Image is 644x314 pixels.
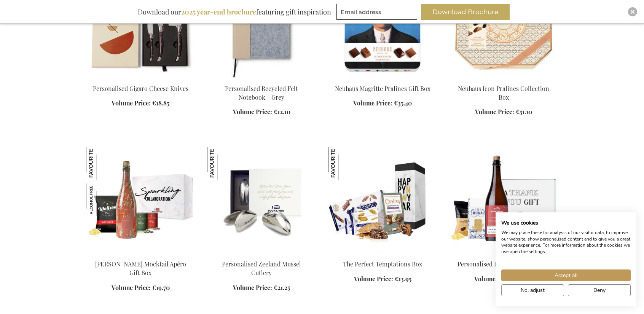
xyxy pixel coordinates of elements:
[233,108,272,116] span: Volume Price:
[555,271,578,279] span: Accept all
[336,4,419,22] form: marketing offers and promotions
[449,147,558,253] img: Personalised Champagne Beer Apero Box
[328,250,437,258] a: The Perfect Temptations Box The Perfect Temptations Box
[86,183,119,216] img: Dame Jeanne Beer Mocktail Apéro Gift Box
[112,284,151,292] span: Volume Price:
[395,275,411,283] span: €13.95
[95,260,186,277] a: [PERSON_NAME] Mocktail Apéro Gift Box
[568,284,631,296] button: Deny all cookies
[86,250,195,258] a: Dame Jeanne Beer Mocktail Apéro Gift Box Dame Jeanne Beer Mocktail Apéro Gift Box Dame Jeanne Bee...
[449,250,558,258] a: Personalised Champagne Beer Apero Box
[343,260,422,268] a: The Perfect Temptations Box
[458,84,549,101] a: Neuhaus Icon Pralines Collection Box
[134,4,335,20] div: Download our featuring gift inspiration
[274,284,290,292] span: €21.25
[335,84,430,92] a: Neuhaus Magritte Pralines Gift Box
[353,99,392,107] span: Volume Price:
[630,10,635,14] img: Close
[112,99,151,107] span: Volume Price:
[628,7,637,16] div: Close
[112,284,170,292] a: Volume Price: €19.70
[421,4,510,20] button: Download Brochure
[152,284,170,292] span: €19.70
[86,147,195,253] img: Dame Jeanne Beer Mocktail Apéro Gift Box
[207,147,316,253] img: Personalised Zeeland Mussel Cutlery
[152,99,169,107] span: €18.85
[354,275,411,284] a: Volume Price: €13.95
[112,99,169,108] a: Volume Price: €18.85
[516,108,532,116] span: €51.10
[475,108,514,116] span: Volume Price:
[181,7,256,16] b: 2025 year-end brochure
[501,230,631,255] p: We may place these for analysis of our visitor data, to improve our website, show personalised co...
[354,275,393,283] span: Volume Price:
[207,147,240,180] img: Personalised Zeeland Mussel Cutlery
[328,75,437,82] a: Neuhaus Magritte Pralines Gift Box
[233,108,290,116] a: Volume Price: €12.10
[274,108,290,116] span: €12.10
[328,147,361,180] img: The Perfect Temptations Box
[336,4,417,20] input: Email address
[501,269,631,281] button: Accept all cookies
[233,284,290,292] a: Volume Price: €21.25
[353,99,412,108] a: Volume Price: €35.40
[593,286,606,294] span: Deny
[501,220,631,226] h2: We use cookies
[86,75,195,82] a: Personalised Gigaro Cheese Knives
[328,147,437,253] img: The Perfect Temptations Box
[457,260,550,268] a: Personalised Brut Beer Apero Box
[93,84,188,92] a: Personalised Gigaro Cheese Knives
[222,260,301,277] a: Personalised Zeeland Mussel Cutlery
[207,250,316,258] a: Personalised Zeeland Mussel Cutlery Personalised Zeeland Mussel Cutlery
[474,275,533,284] a: Volume Price: €22.20
[207,75,316,82] a: Personalised Recycled Felt Notebook - Grey Personalised Recycled Felt Notebook - Grey
[501,284,564,296] button: Adjust cookie preferences
[475,108,532,116] a: Volume Price: €51.10
[86,147,119,180] img: Dame Jeanne Beer Mocktail Apéro Gift Box
[474,275,513,283] span: Volume Price:
[521,286,545,294] span: No, adjust
[225,84,298,101] a: Personalised Recycled Felt Notebook - Grey
[449,75,558,82] a: Neuhaus Icon Pralines Collection Box - Exclusive Business Gifts
[394,99,412,107] span: €35.40
[233,284,272,292] span: Volume Price:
